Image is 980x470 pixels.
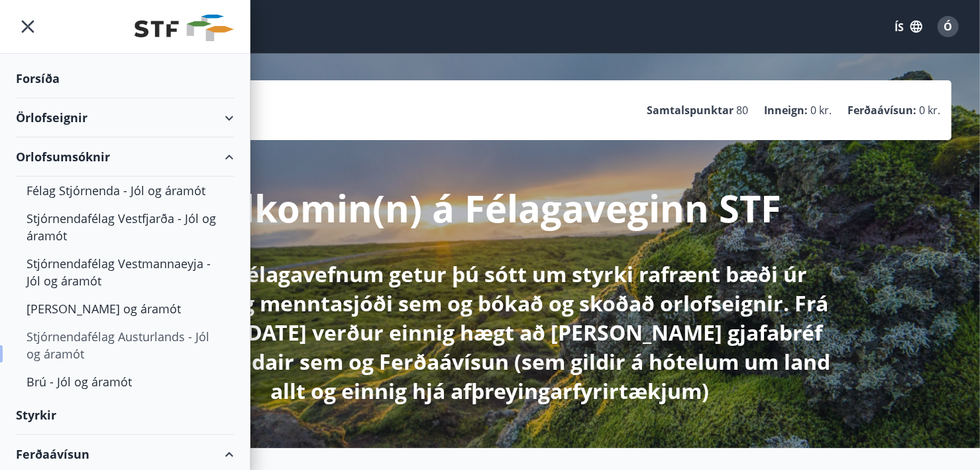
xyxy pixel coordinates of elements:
font: Brú - Jól og áramót [27,374,132,390]
font: 0 kr. [811,103,832,118]
font: Inneign [765,103,805,118]
button: Ó [932,11,964,42]
font: Velkomin(n) á Félagaveginn STF [199,183,782,233]
font: Orlofsumsóknir [16,149,110,165]
img: stéttarfélagsmerki [135,15,234,41]
font: Örlofseignir [16,110,87,125]
font: : [914,103,917,118]
font: Ó [944,19,953,34]
font: 0 kr. [920,103,941,118]
font: Félag Stjórnenda - Jól og áramót [27,183,205,198]
font: Ferðaávísun [16,446,89,462]
font: Forsíða [16,70,60,86]
font: Hér á Félagavefnum getur þú sótt um styrki rafrænt bæði úr sjúkra- og menntasjóði sem og bókað og... [150,260,830,405]
font: Samtalspunktar [647,103,734,118]
font: 80 [737,103,749,118]
button: ÍS [887,14,930,39]
font: : [805,103,808,118]
font: Styrkir [16,407,56,423]
font: [PERSON_NAME] og áramót [27,301,181,317]
font: Stjórnendafélag Vestmannaeyja - Jól og áramót [27,256,211,289]
font: Stjórnendafélag Austurlands - Jól og áramót [27,329,209,362]
font: ÍS [895,20,904,35]
font: Ferðaávísun [848,103,914,118]
button: matseðill [16,15,40,39]
font: Stjórnendafélag Vestfjarða - Jól og áramót [27,210,216,244]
